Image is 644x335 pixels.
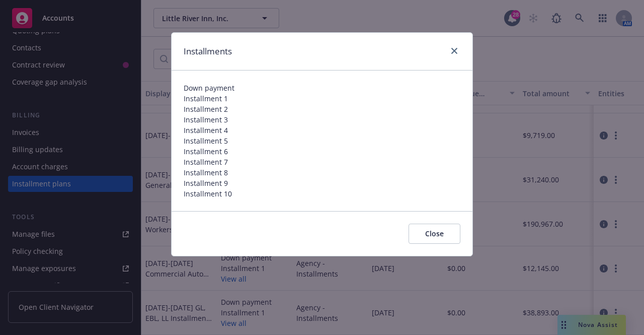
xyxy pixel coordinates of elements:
div: Installment 7 [184,157,460,167]
h1: Installments [184,45,232,58]
div: Installment 3 [184,114,460,125]
div: Installment 5 [184,136,460,146]
a: close [448,45,460,57]
button: Close [409,224,460,244]
div: Installment 2 [184,104,460,114]
div: Installment 10 [184,188,460,199]
div: Installment 8 [184,167,460,178]
div: Installment 6 [184,146,460,157]
div: Down payment [184,83,460,93]
div: Installment 9 [184,178,460,188]
div: Installment 4 [184,125,460,136]
div: Installment 1 [184,93,460,104]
